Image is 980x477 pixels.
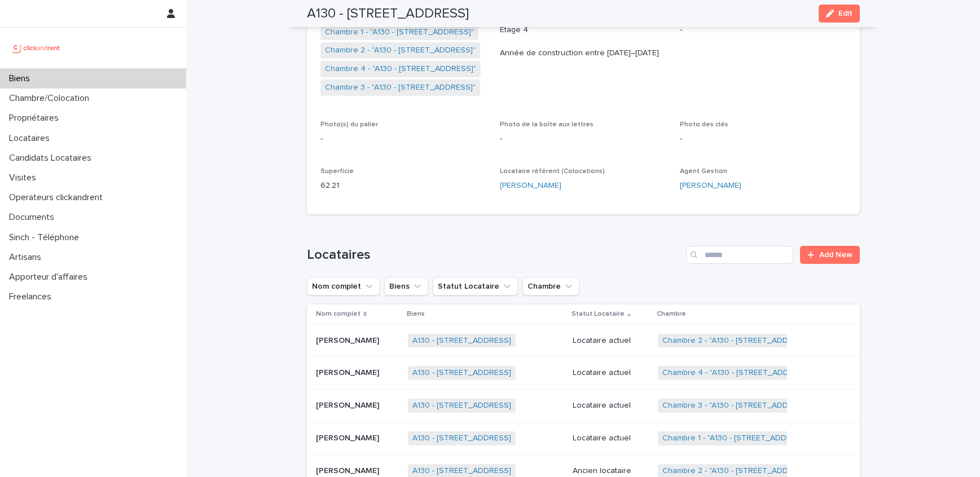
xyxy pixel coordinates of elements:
p: [PERSON_NAME] [316,366,381,378]
a: Chambre 1 - "A130 - [STREET_ADDRESS]" [662,434,811,443]
p: Locataire actuel [573,336,649,346]
input: Search [686,246,793,264]
tr: [PERSON_NAME][PERSON_NAME] A130 - [STREET_ADDRESS] Locataire actuelChambre 2 - "A130 - [STREET_AD... [307,324,860,357]
p: - [320,133,487,145]
a: A130 - [STREET_ADDRESS] [412,336,511,346]
p: Locataires [5,133,59,144]
span: Photo de la boîte aux lettres [500,121,594,128]
a: Chambre 1 - "A130 - [STREET_ADDRESS]" [325,26,474,38]
button: Chambre [522,277,579,295]
a: Chambre 4 - "A130 - [STREET_ADDRESS]" [325,63,476,75]
button: Edit [819,5,860,23]
button: Statut Locataire [433,277,518,295]
p: - [680,24,846,36]
button: Nom complet [307,277,380,295]
p: Locataire actuel [573,368,649,378]
span: Edit [838,10,852,17]
p: Chambre/Colocation [5,93,98,104]
p: 62.21 [320,180,487,192]
p: Operateurs clickandrent [5,192,112,203]
p: [PERSON_NAME] [316,399,381,410]
p: Biens [5,73,39,84]
p: Artisans [5,252,50,263]
a: Chambre 4 - "A130 - [STREET_ADDRESS]" [662,368,814,378]
button: Biens [384,277,428,295]
tr: [PERSON_NAME][PERSON_NAME] A130 - [STREET_ADDRESS] Locataire actuelChambre 3 - "A130 - [STREET_AD... [307,390,860,422]
p: Etage 4 Année de construction entre [DATE]–[DATE] [500,24,666,59]
p: Nom complet [316,308,361,320]
span: Superficie [320,168,354,175]
p: [PERSON_NAME] [316,334,381,346]
tr: [PERSON_NAME][PERSON_NAME] A130 - [STREET_ADDRESS] Locataire actuelChambre 4 - "A130 - [STREET_AD... [307,357,860,390]
p: Biens [407,308,425,320]
p: [PERSON_NAME] [316,431,381,443]
p: [PERSON_NAME] [316,464,381,476]
p: Candidats Locataires [5,153,100,164]
p: Ancien locataire [573,466,649,476]
h2: A130 - [STREET_ADDRESS] [307,6,469,22]
a: [PERSON_NAME] [680,180,741,192]
p: Documents [5,212,63,223]
p: Propriétaires [5,113,68,123]
p: Visites [5,173,45,183]
p: Statut Locataire [572,308,625,320]
p: Sinch - Téléphone [5,232,88,243]
a: Chambre 3 - "A130 - [STREET_ADDRESS]" [325,82,476,94]
span: Agent Gestion [680,168,727,175]
img: UCB0brd3T0yccxBKYDjQ [9,37,64,59]
p: Apporteur d'affaires [5,272,96,282]
a: Chambre 3 - "A130 - [STREET_ADDRESS]" [662,401,813,410]
span: Photo des clés [680,121,728,128]
a: [PERSON_NAME] [500,180,561,192]
p: - [680,133,846,145]
p: Chambre [657,308,686,320]
a: A130 - [STREET_ADDRESS] [412,434,511,443]
a: A130 - [STREET_ADDRESS] [412,401,511,410]
a: Chambre 2 - "A130 - [STREET_ADDRESS]" [325,45,476,56]
h1: Locataires [307,247,682,263]
span: Add New [819,251,852,259]
a: Chambre 2 - "A130 - [STREET_ADDRESS]" [662,336,813,346]
a: A130 - [STREET_ADDRESS] [412,466,511,476]
p: Freelances [5,291,60,302]
p: - [500,133,666,145]
span: Photo(s) du palier [320,121,378,128]
a: Add New [800,246,859,264]
tr: [PERSON_NAME][PERSON_NAME] A130 - [STREET_ADDRESS] Locataire actuelChambre 1 - "A130 - [STREET_AD... [307,422,860,454]
a: A130 - [STREET_ADDRESS] [412,368,511,378]
span: Locataire référent (Colocations) [500,168,605,175]
p: Locataire actuel [573,434,649,443]
p: Locataire actuel [573,401,649,410]
a: Chambre 2 - "A130 - [STREET_ADDRESS]" [662,466,813,476]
